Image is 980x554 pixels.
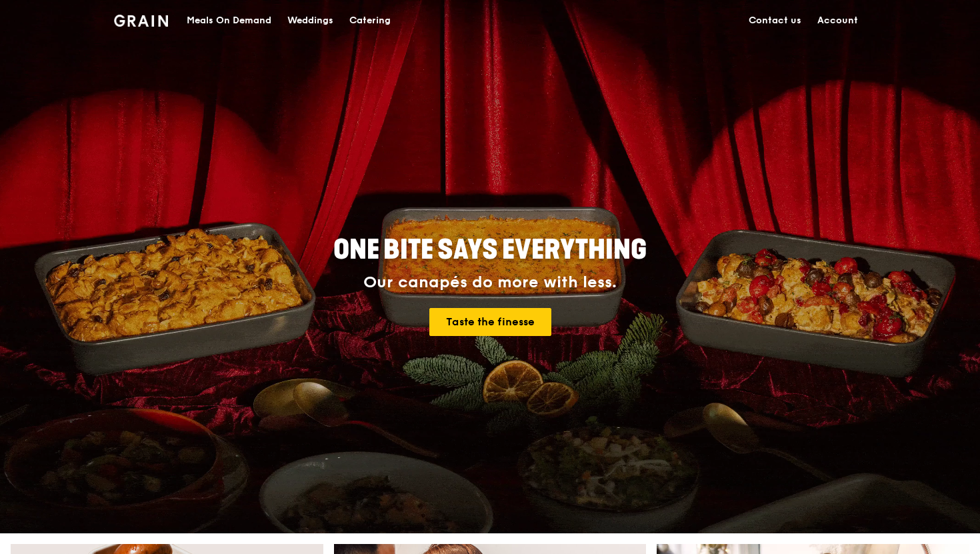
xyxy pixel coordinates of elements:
a: Taste the finesse [429,308,551,336]
a: Contact us [741,1,809,41]
div: Meals On Demand [187,1,271,41]
div: Catering [349,1,391,41]
div: Weddings [287,1,333,41]
span: ONE BITE SAYS EVERYTHING [333,234,647,266]
img: Grain [114,15,168,27]
a: Catering [341,1,399,41]
a: Account [809,1,866,41]
a: Weddings [279,1,341,41]
div: Our canapés do more with less. [250,273,730,292]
